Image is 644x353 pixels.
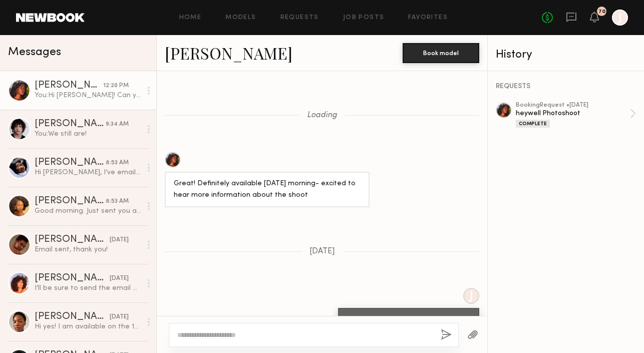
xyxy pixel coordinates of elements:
a: Home [179,15,202,21]
span: [DATE] [309,247,335,256]
div: [DATE] [110,235,129,245]
div: Great! Definitely available [DATE] morning- excited to hear more information about the shoot [174,178,361,201]
div: Hi [PERSON_NAME], I’ve emailed you and your team photos of my current hair as well as a video. Le... [35,168,141,177]
div: booking Request • [DATE] [516,102,630,109]
div: REQUESTS [496,83,636,90]
div: [PERSON_NAME] [35,235,110,245]
div: 9:34 AM [106,120,129,129]
span: Messages [8,47,61,58]
div: [PERSON_NAME] [35,196,106,206]
div: [DATE] [110,312,129,322]
a: J [612,10,628,26]
div: I’ll be sure to send the email with everything needed. And that rate works for me. [35,283,141,293]
a: [PERSON_NAME] [165,42,292,64]
div: [DATE] [110,274,129,283]
div: [PERSON_NAME] [35,273,110,283]
div: [PERSON_NAME] [35,312,110,322]
div: You: Hi [PERSON_NAME]! Can you share you availability for [DATE]? Still working on details but wi... [35,91,141,100]
div: Complete [516,120,550,128]
div: Email sent, thank you! [35,245,141,254]
button: Book model [403,43,479,63]
a: Job Posts [343,15,385,21]
a: bookingRequest •[DATE]heywell PhotoshootComplete [516,102,636,128]
span: Loading [307,111,337,120]
a: Requests [280,15,319,21]
div: 12:20 PM [103,81,129,91]
div: You: We still are! [35,129,141,139]
a: Book model [403,48,479,57]
div: 8:53 AM [106,158,129,168]
div: 70 [598,9,605,15]
div: Hi yes! I am available on the 10th I will send the requested information ASAP [35,322,141,331]
div: [PERSON_NAME] [35,119,106,129]
a: Favorites [408,15,448,21]
div: Good morning. Just sent you an email with my digitals and answered your questions. [35,206,141,216]
div: [PERSON_NAME] [35,158,106,168]
div: heywell Photoshoot [516,109,630,118]
div: History [496,49,636,61]
div: [PERSON_NAME] [35,81,103,91]
a: Models [225,15,256,21]
div: Hi! Does 1:30pm to 4pm work for you? [347,314,470,326]
div: 8:53 AM [106,197,129,206]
